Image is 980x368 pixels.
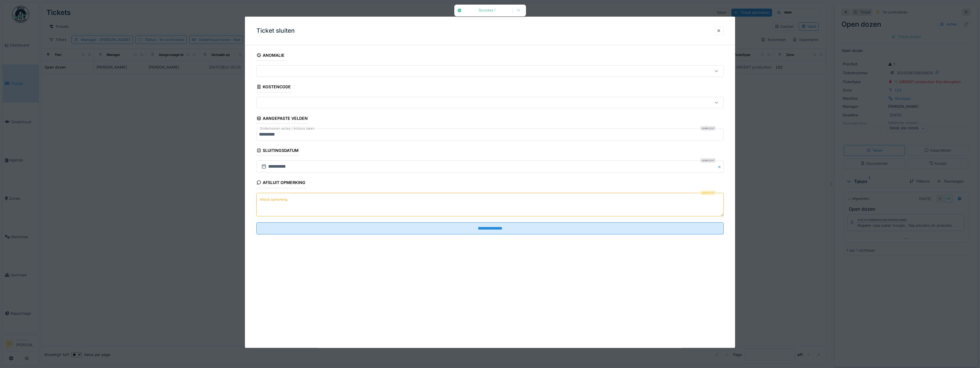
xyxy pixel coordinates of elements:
div: Verplicht [700,158,716,163]
div: Sluitingsdatum [256,146,299,156]
button: Close [717,160,724,173]
div: Aangepaste velden [256,114,308,124]
div: Success ! [465,8,510,13]
div: Verplicht [700,190,716,195]
h3: Ticket sluiten [256,27,295,34]
div: Kostencode [256,83,291,92]
div: Afsluit opmerking [256,178,305,188]
div: Verplicht [700,126,716,131]
label: Afsluit opmerking [259,196,289,203]
label: Ondernomen acties / Actions taken [259,126,316,131]
div: Anomalie [256,51,285,61]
